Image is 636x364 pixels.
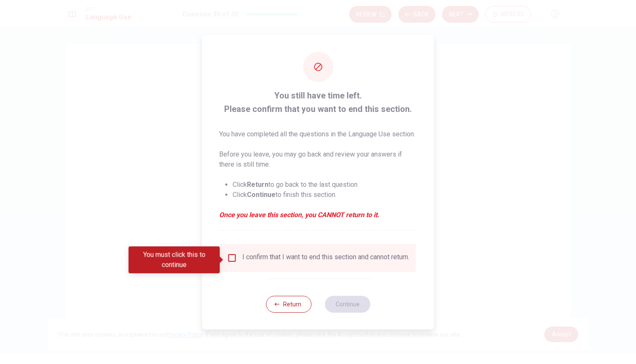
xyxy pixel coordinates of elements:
strong: Return [247,181,268,189]
button: Continue [325,296,370,313]
li: Click to go back to the last question [233,180,417,190]
button: Return [266,296,311,313]
strong: Continue [247,191,276,199]
div: I confirm that I want to end this section and cannot return. [242,253,409,263]
span: You must click this to continue [227,253,237,263]
div: You must click this to continue [129,247,220,274]
li: Click to finish this section. [233,190,417,200]
p: Before you leave, you may go back and review your answers if there is still time. [219,149,417,170]
span: You still have time left. Please confirm that you want to end this section. [219,89,417,116]
p: You have completed all the questions in the Language Use section. [219,129,417,139]
em: Once you leave this section, you CANNOT return to it. [219,210,417,220]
